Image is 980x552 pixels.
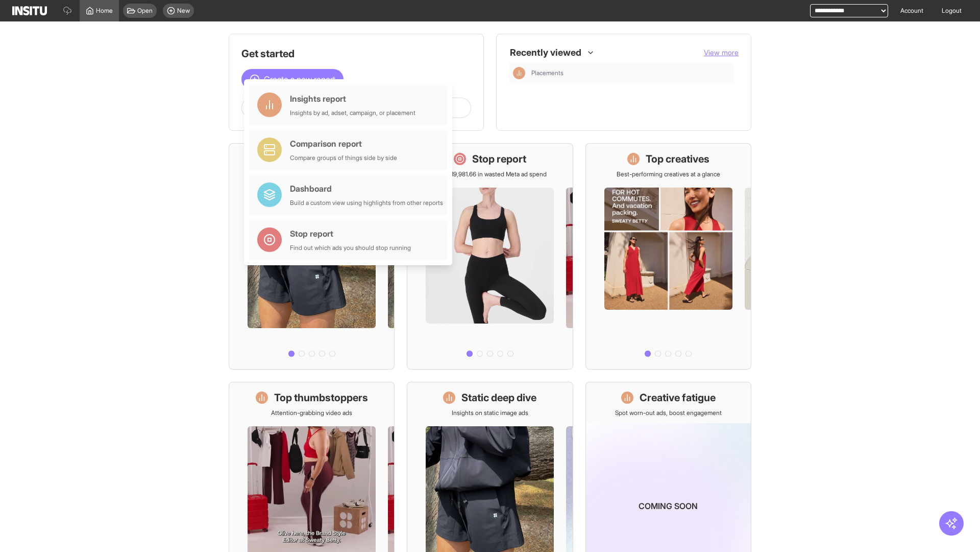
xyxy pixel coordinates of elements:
[290,93,415,105] div: Insights report
[290,244,411,252] div: Find out which ads you should stop running
[531,69,730,77] span: Placements
[241,69,344,89] button: Create a new report
[452,409,528,417] p: Insights on static image ads
[461,390,536,405] h1: Static deep dive
[241,47,471,61] h1: Get started
[290,137,397,150] div: Comparison report
[290,182,443,195] div: Dashboard
[274,390,368,405] h1: Top thumbstoppers
[12,6,47,15] img: Logo
[177,7,190,15] span: New
[407,143,573,370] a: Stop reportSave £19,981.66 in wasted Meta ad spend
[704,48,739,57] span: View more
[531,69,563,77] span: Placements
[290,154,397,162] div: Compare groups of things side by side
[264,73,335,85] span: Create a new report
[229,143,395,370] a: What's live nowSee all active ads instantly
[290,109,415,117] div: Insights by ad, adset, campaign, or placement
[472,152,526,166] h1: Stop report
[271,409,352,417] p: Attention-grabbing video ads
[617,170,720,178] p: Best-performing creatives at a glance
[513,67,525,79] div: Insights
[704,48,739,58] button: View more
[290,199,443,207] div: Build a custom view using highlights from other reports
[290,227,411,240] div: Stop report
[96,7,113,15] span: Home
[585,143,751,370] a: Top creativesBest-performing creatives at a glance
[433,170,547,178] p: Save £19,981.66 in wasted Meta ad spend
[646,152,709,166] h1: Top creatives
[137,7,153,15] span: Open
